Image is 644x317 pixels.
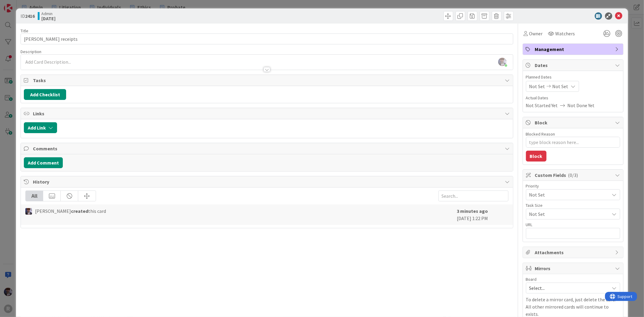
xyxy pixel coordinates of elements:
b: created [71,208,88,214]
span: Links [33,110,502,117]
span: Actual Dates [526,95,620,101]
span: Select... [529,284,607,292]
span: Planned Dates [526,74,620,80]
b: 2416 [25,13,35,19]
img: 4bkkwsAgLEzgUFsllbC0Zn7GEDwYOnLA.jpg [498,58,507,66]
span: Description [21,49,41,54]
span: Comments [33,145,502,152]
b: 3 minutes ago [457,208,488,214]
div: URL [526,223,620,227]
label: Title [21,28,28,34]
span: Custom Fields [535,171,612,179]
img: ML [25,208,32,215]
button: Add Checklist [24,89,66,100]
span: Owner [529,30,543,37]
span: Not Set [529,83,545,90]
span: Management [535,46,612,53]
button: Block [526,151,546,162]
span: Support [13,1,27,8]
div: Task Size [526,203,620,207]
span: [PERSON_NAME] this card [35,207,106,215]
span: Not Started Yet [526,102,558,109]
button: Add Comment [24,157,63,168]
span: Attachments [535,249,612,256]
span: Not Set [529,191,607,199]
span: Watchers [556,30,575,37]
span: Board [526,277,537,281]
div: [DATE] 1:22 PM [457,207,508,222]
span: Not Set [553,83,569,90]
b: [DATE] [41,16,56,21]
button: Add Link [24,122,57,133]
label: Blocked Reason [526,131,555,137]
span: Mirrors [535,265,612,272]
div: Priority [526,184,620,188]
span: Not Done Yet [568,102,595,109]
span: History [33,178,502,185]
div: All [26,191,43,201]
span: Dates [535,62,612,69]
span: Tasks [33,77,502,84]
span: Admin [41,11,56,16]
input: Search... [438,191,508,201]
span: Not Set [529,210,607,218]
span: ID [21,12,35,20]
span: ( 0/3 ) [568,172,578,178]
input: type card name here... [21,34,513,44]
span: Block [535,119,612,126]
